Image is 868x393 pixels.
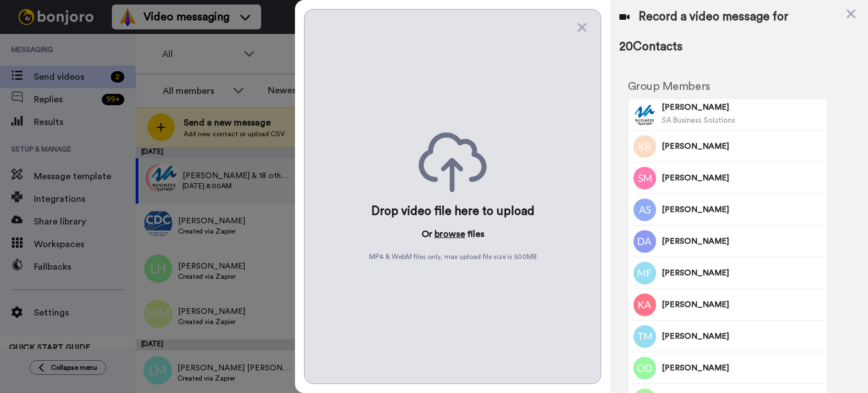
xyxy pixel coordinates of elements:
span: [PERSON_NAME] [662,204,823,215]
span: [PERSON_NAME] [662,102,823,113]
button: browse [435,227,465,241]
img: Image of DaJaun Alphonse [633,230,656,253]
img: Image of LUCIANO RAMIREZ [633,103,656,126]
span: [PERSON_NAME] [662,299,823,310]
img: Image of Tara Mims [633,325,656,348]
span: [PERSON_NAME] [662,267,823,279]
span: [PERSON_NAME] [662,331,823,342]
img: Image of Kayla Allen [633,293,656,316]
p: Or files [422,227,484,241]
div: Drop video file here to upload [371,204,535,219]
span: [PERSON_NAME] [662,141,823,152]
img: Image of Olivia Drake [633,357,656,379]
span: MP4 & WebM files only, max upload file size is 500 MB [369,252,537,261]
span: [PERSON_NAME] [662,362,823,374]
img: Image of Kendall Bryant [633,135,656,158]
h2: Group Members [628,80,827,93]
img: Image of Sheneka Merilien [633,167,656,189]
span: [PERSON_NAME] [662,172,823,184]
img: Image of Mack Finley [633,262,656,284]
span: [PERSON_NAME] [662,236,823,247]
span: SA Business Solutions [662,116,735,124]
img: Image of Allan Sampayan [633,198,656,221]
